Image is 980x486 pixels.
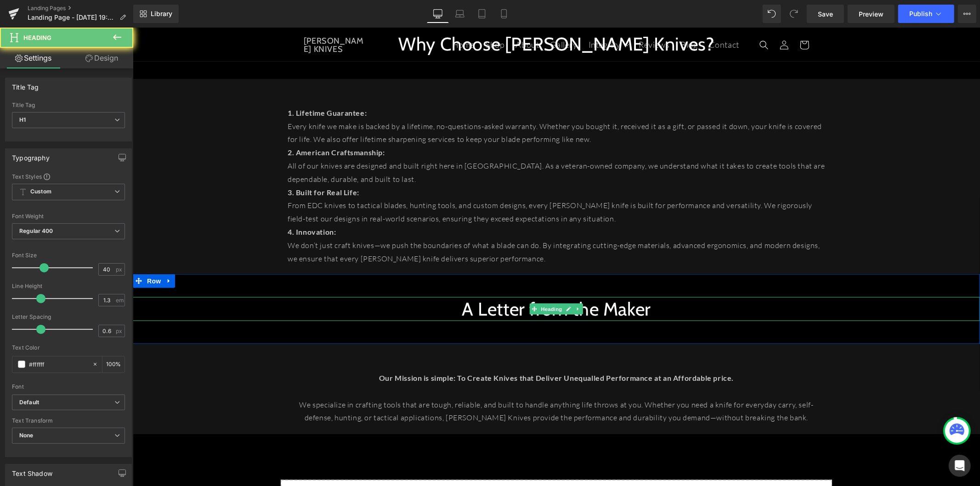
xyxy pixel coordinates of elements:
div: Font Weight [12,213,125,220]
span: em [116,297,124,303]
div: Text Color [12,345,125,351]
div: Text Transform [12,418,125,424]
span: Heading [407,276,431,287]
div: % [102,356,125,373]
a: Expand / Collapse [441,276,451,287]
p: Every knife we make is backed by a lifetime, no-questions-asked warranty. Whether you bought it, ... [155,92,692,119]
b: Regular 400 [19,227,53,234]
button: Redo [785,5,803,23]
a: Design [68,48,135,68]
strong: 2. American Craftsmanship: [155,120,252,129]
a: Mobile [493,5,515,23]
div: Title Tag [12,102,125,108]
a: New Library [133,5,179,23]
button: Publish [898,5,954,23]
span: px [116,266,124,272]
span: Publish [909,10,932,17]
b: Custom [30,188,51,196]
div: Open Intercom Messenger [949,455,971,477]
div: Font Size [12,252,125,259]
p: We don’t just craft knives—we push the boundaries of what a blade can do. By integrating cutting-... [155,211,692,238]
p: From EDC knives to tactical blades, hunting tools, and custom designs, every [PERSON_NAME] knife ... [155,171,692,198]
input: Color [29,359,88,369]
span: Preview [859,9,884,19]
span: Library [151,10,172,18]
strong: 4. Innovation: [155,200,203,209]
strong: Our Mission is simple: To Create Knives that Deliver Unequalled Performance at an Affordable price. [246,346,601,355]
strong: 3. Built for Real Life: [155,160,227,169]
span: Heading [23,34,51,41]
a: Desktop [427,5,449,23]
div: Typography [12,149,50,162]
i: Default [19,399,39,407]
p: All of our knives are designed and built right here in [GEOGRAPHIC_DATA]. As a veteran-owned comp... [155,132,692,158]
a: Landing Pages [28,5,133,12]
a: Preview [848,5,895,23]
a: Tablet [471,5,493,23]
span: Save [818,9,833,19]
strong: 1. Lifetime Guarantee: [155,81,234,90]
div: Line Height [12,283,125,289]
div: Text Styles [12,173,125,180]
button: Undo [763,5,781,23]
span: Row [12,247,30,260]
p: We specialize in crafting tools that are tough, reliable, and built to handle anything life throw... [155,371,692,397]
span: px [116,328,124,334]
div: Title Tag [12,78,39,91]
a: Expand / Collapse [30,247,42,260]
div: Letter Spacing [12,314,125,320]
div: Font [12,384,125,390]
a: Laptop [449,5,471,23]
b: None [19,432,34,439]
b: H1 [19,116,26,123]
div: Text Shadow [12,464,52,477]
span: Landing Page - [DATE] 19:58:08 [28,14,116,21]
button: More [958,5,976,23]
